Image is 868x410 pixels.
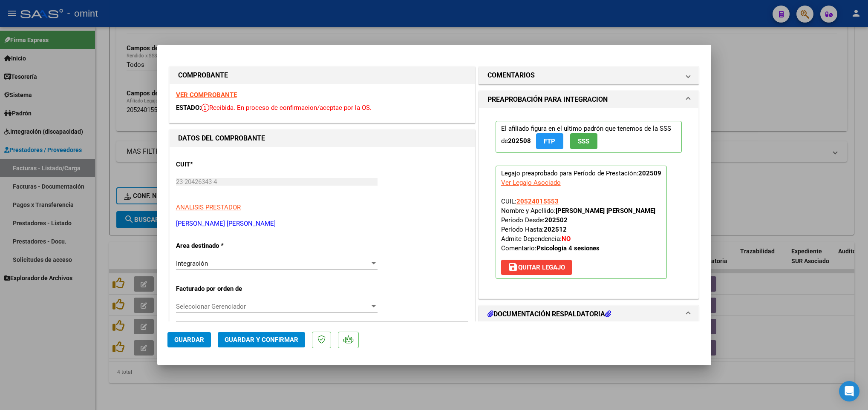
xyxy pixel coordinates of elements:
[570,133,597,149] button: SSS
[496,121,682,153] p: El afiliado figura en el ultimo padrón que tenemos de la SSS de
[545,216,568,224] strong: 202502
[501,260,572,275] button: Quitar Legajo
[479,67,699,84] mat-expansion-panel-header: COMENTARIOS
[578,138,589,145] span: SSS
[562,235,571,243] strong: NO
[479,306,699,323] mat-expansion-panel-header: DOCUMENTACIÓN RESPALDATORIA
[201,104,372,112] span: Recibida. En proceso de confirmacion/aceptac por la OS.
[176,303,370,310] span: Seleccionar Gerenciador
[176,160,264,169] p: CUIT
[516,198,559,205] span: 20524015553
[638,169,661,177] strong: 202509
[487,70,535,80] h1: COMENTARIOS
[536,244,600,252] strong: Psicologia 4 sesiones
[176,241,264,251] p: Area destinado *
[176,219,468,229] p: [PERSON_NAME] [PERSON_NAME]
[479,108,699,298] div: PREAPROBACIÓN PARA INTEGRACION
[508,262,518,272] mat-icon: save
[176,204,241,211] span: ANALISIS PRESTADOR
[176,284,264,294] p: Facturado por orden de
[544,138,555,145] span: FTP
[487,309,611,319] h1: DOCUMENTACIÓN RESPALDATORIA
[479,91,699,108] mat-expansion-panel-header: PREAPROBACIÓN PARA INTEGRACION
[536,133,563,149] button: FTP
[501,198,655,252] span: CUIL: Nombre y Apellido: Período Desde: Período Hasta: Admite Dependencia:
[176,104,201,112] span: ESTADO:
[487,95,608,105] h1: PREAPROBACIÓN PARA INTEGRACION
[178,71,228,79] strong: COMPROBANTE
[501,244,600,252] span: Comentario:
[176,260,208,267] span: Integración
[508,137,531,145] strong: 202508
[218,332,305,347] button: Guardar y Confirmar
[176,91,237,99] a: VER COMPROBANTE
[174,336,204,344] span: Guardar
[839,381,859,401] div: Open Intercom Messenger
[225,336,298,344] span: Guardar y Confirmar
[508,264,565,271] span: Quitar Legajo
[544,226,567,233] strong: 202512
[178,134,265,142] strong: DATOS DEL COMPROBANTE
[496,166,667,279] p: Legajo preaprobado para Período de Prestación:
[556,207,655,215] strong: [PERSON_NAME] [PERSON_NAME]
[167,332,211,347] button: Guardar
[501,178,561,187] div: Ver Legajo Asociado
